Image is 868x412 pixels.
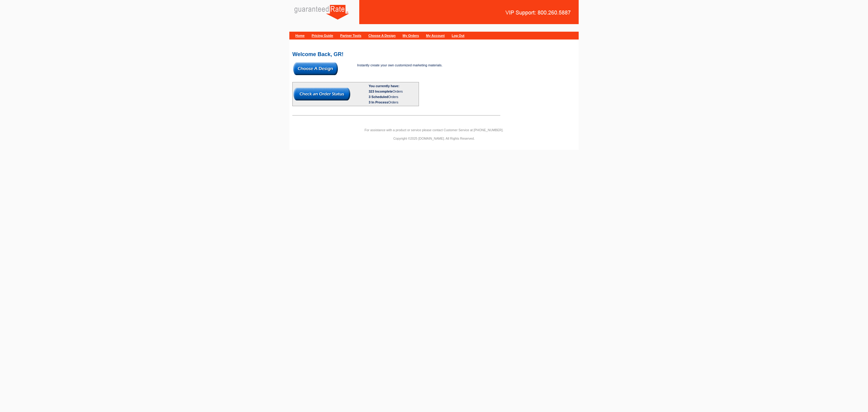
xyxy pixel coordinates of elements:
a: My Orders [403,34,419,37]
span: 323 Incomplete [369,90,392,93]
a: Choose A Design [368,34,395,37]
h2: Welcome Back, GR! [292,52,576,57]
span: Instantly create your own customized marketing materials. [357,63,442,67]
p: For assistance with a product or service please contact Customer Service at [PHONE_NUMBER]. [289,127,579,133]
p: Copyright ©2025 [DOMAIN_NAME]. All Rights Reserved. [289,136,579,141]
b: You currently have: [369,84,399,88]
span: 3 Scheduled [369,95,388,99]
a: My Account [426,34,445,37]
a: Log Out [452,34,464,37]
a: Home [295,34,305,37]
a: Partner Tools [340,34,361,37]
div: Orders Orders Orders [369,89,418,105]
img: button-check-order-status.gif [294,88,350,100]
a: Pricing Guide [312,34,333,37]
img: button-choose-design.gif [293,62,338,75]
span: 3 In Process [369,100,388,104]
